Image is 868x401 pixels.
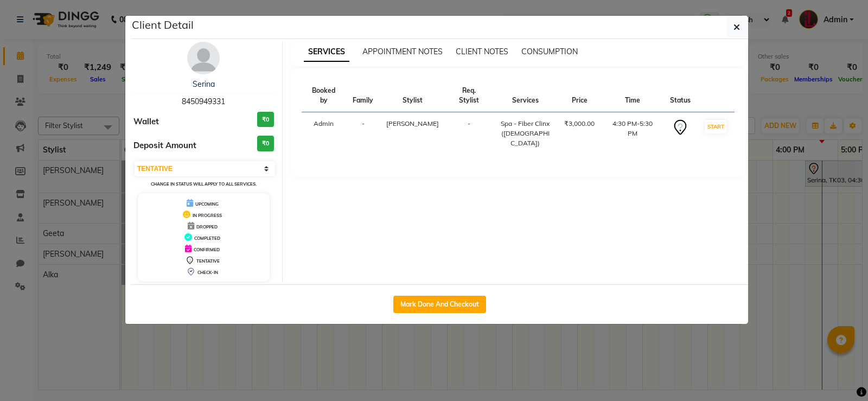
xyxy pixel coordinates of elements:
h3: ₹0 [257,136,274,151]
td: - [346,112,380,155]
th: Booked by [302,79,347,112]
span: APPOINTMENT NOTES [362,47,443,56]
span: DROPPED [196,224,218,230]
span: CLIENT NOTES [456,47,508,56]
span: UPCOMING [195,201,219,207]
span: CONFIRMED [194,247,220,252]
span: Wallet [133,116,159,128]
a: Serina [193,79,215,89]
th: Family [346,79,380,112]
th: Price [558,79,601,112]
div: ₹3,000.00 [564,119,595,129]
td: - [445,112,493,155]
iframe: chat widget [822,358,857,390]
small: Change in status will apply to all services. [151,181,257,187]
div: Spa - Fiber Clinx ([DEMOGRAPHIC_DATA]) [499,119,551,148]
th: Status [663,79,697,112]
img: avatar [187,42,220,74]
span: CONSUMPTION [521,47,578,56]
span: TENTATIVE [196,258,220,264]
th: Req. Stylist [445,79,493,112]
th: Time [601,79,663,112]
span: [PERSON_NAME] [386,119,439,128]
th: Services [493,79,558,112]
button: START [705,120,727,133]
span: COMPLETED [194,235,220,241]
td: 4:30 PM-5:30 PM [601,112,663,155]
span: Deposit Amount [133,139,196,152]
th: Stylist [380,79,445,112]
h5: Client Detail [132,17,194,33]
h3: ₹0 [257,112,274,128]
span: IN PROGRESS [193,213,222,218]
button: Mark Done And Checkout [393,296,486,313]
span: CHECK-IN [197,270,218,275]
td: Admin [302,112,347,155]
span: SERVICES [304,42,349,62]
span: 8450949331 [182,97,225,106]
